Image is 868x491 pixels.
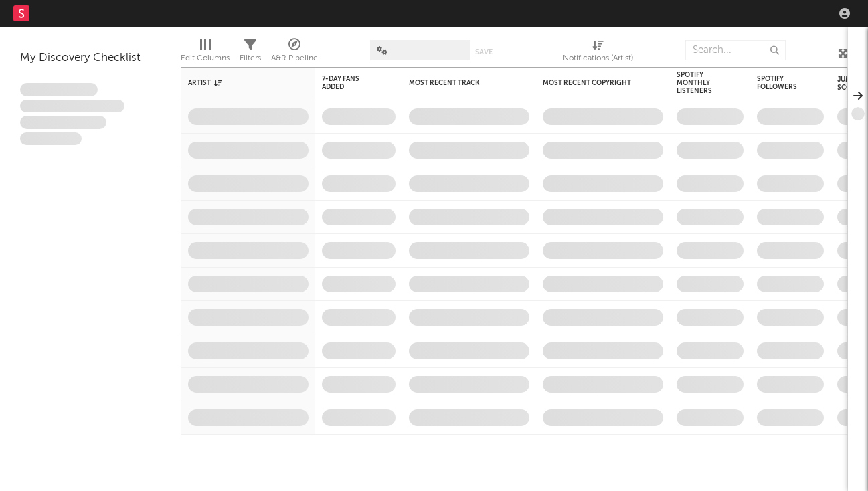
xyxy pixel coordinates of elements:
[677,71,723,95] div: Spotify Monthly Listeners
[240,50,261,66] div: Filters
[20,50,161,66] div: My Discovery Checklist
[757,75,804,91] div: Spotify Followers
[271,50,318,66] div: A&R Pipeline
[271,33,318,72] div: A&R Pipeline
[322,75,375,91] span: 7-Day Fans Added
[188,79,288,87] div: Artist
[181,50,230,66] div: Edit Columns
[20,132,82,146] span: Aliquam viverra
[563,50,633,66] div: Notifications (Artist)
[563,33,633,72] div: Notifications (Artist)
[240,33,261,72] div: Filters
[20,116,106,129] span: Praesent ac interdum
[409,79,509,87] div: Most Recent Track
[20,83,98,96] span: Lorem ipsum dolor
[20,100,124,113] span: Integer aliquet in purus et
[543,79,643,87] div: Most Recent Copyright
[685,40,786,60] input: Search...
[475,48,493,56] button: Save
[181,33,230,72] div: Edit Columns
